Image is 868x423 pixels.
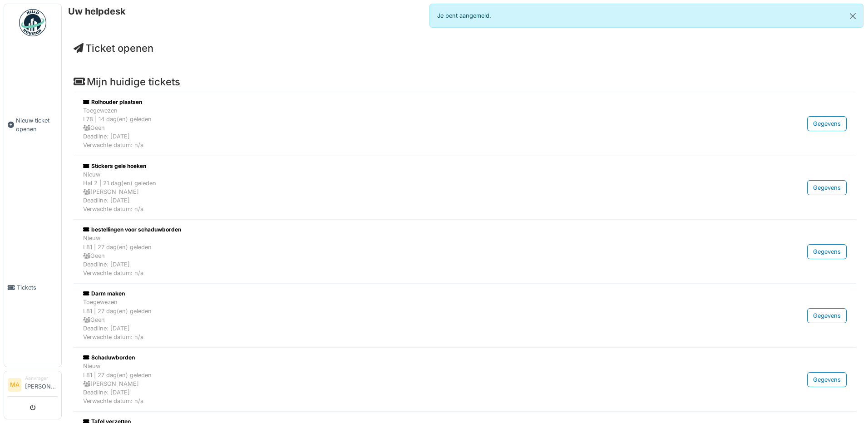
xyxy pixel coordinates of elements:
[8,375,58,397] a: MA Aanvrager[PERSON_NAME]
[807,116,847,131] div: Gegevens
[83,98,726,106] div: Rolhouder plaatsen
[83,362,726,405] div: Nieuw L81 | 27 dag(en) geleden [PERSON_NAME] Deadline: [DATE] Verwachte datum: n/a
[19,9,46,36] img: Badge_color-CXgf-gQk.svg
[83,226,726,234] div: bestellingen voor schaduwborden
[4,41,61,208] a: Nieuw ticket openen
[83,290,726,298] div: Darm maken
[83,234,726,277] div: Nieuw L81 | 27 dag(en) geleden Geen Deadline: [DATE] Verwachte datum: n/a
[807,308,847,323] div: Gegevens
[8,378,21,392] li: MA
[83,298,726,341] div: Toegewezen L81 | 27 dag(en) geleden Geen Deadline: [DATE] Verwachte datum: n/a
[81,287,849,344] a: Darm maken ToegewezenL81 | 27 dag(en) geleden GeenDeadline: [DATE]Verwachte datum: n/a Gegevens
[25,375,58,382] div: Aanvrager
[17,283,58,292] span: Tickets
[807,372,847,387] div: Gegevens
[81,160,849,216] a: Stickers gele hoeken NieuwHal 2 | 21 dag(en) geleden [PERSON_NAME]Deadline: [DATE]Verwachte datum...
[25,375,58,394] li: [PERSON_NAME]
[74,42,153,54] a: Ticket openen
[81,223,849,280] a: bestellingen voor schaduwborden NieuwL81 | 27 dag(en) geleden GeenDeadline: [DATE]Verwachte datum...
[843,4,863,28] button: Close
[68,6,126,17] h6: Uw helpdesk
[4,208,61,367] a: Tickets
[81,96,849,152] a: Rolhouder plaatsen ToegewezenL78 | 14 dag(en) geleden GeenDeadline: [DATE]Verwachte datum: n/a Ge...
[429,4,863,28] div: Je bent aangemeld.
[81,351,849,408] a: Schaduwborden NieuwL81 | 27 dag(en) geleden [PERSON_NAME]Deadline: [DATE]Verwachte datum: n/a Geg...
[16,116,58,133] span: Nieuw ticket openen
[83,162,726,170] div: Stickers gele hoeken
[807,244,847,259] div: Gegevens
[83,170,726,214] div: Nieuw Hal 2 | 21 dag(en) geleden [PERSON_NAME] Deadline: [DATE] Verwachte datum: n/a
[83,354,726,362] div: Schaduwborden
[74,76,856,88] h4: Mijn huidige tickets
[807,180,847,195] div: Gegevens
[83,106,726,150] div: Toegewezen L78 | 14 dag(en) geleden Geen Deadline: [DATE] Verwachte datum: n/a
